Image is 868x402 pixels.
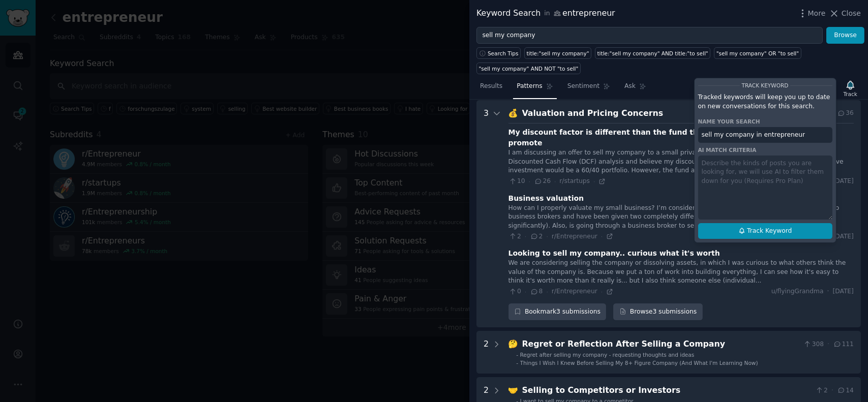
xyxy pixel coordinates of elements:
a: Ask [621,78,650,99]
span: [DATE] [833,287,854,296]
span: · [593,178,595,185]
span: 26 [534,177,551,186]
button: Track [840,78,861,99]
span: Regret after selling my company - requesting thoughts and ideas [520,352,695,358]
div: Regret or Reflection After Selling a Company [522,338,800,351]
button: Track Keyword [698,223,832,239]
span: [DATE] [833,232,854,241]
span: · [525,233,526,240]
span: · [601,288,603,295]
div: My discount factor is different than the fund that want to acquire me? - I will not promote [508,127,854,148]
div: Valuation and Pricing Concerns [522,107,807,120]
span: u/flyingGrandma [771,287,824,296]
span: 36 [837,109,854,118]
span: r/startups [559,177,590,184]
a: Browse3 submissions [613,303,702,321]
div: "sell my company" AND NOT "to sell" [479,65,579,72]
a: "sell my company" OR "to sell" [714,47,801,59]
span: Ask [624,82,636,91]
span: 111 [833,340,854,349]
div: Track [844,90,857,98]
button: Search Tips [476,47,521,59]
div: Name your search [698,118,832,125]
div: Keyword Search entrepreneur [476,7,615,20]
span: r/Entrepreneur [552,288,597,295]
span: 2 [508,232,521,241]
span: Patterns [517,82,542,91]
div: Selling to Competitors or Investors [522,384,812,397]
span: · [525,288,526,295]
div: We are considering selling the company or dissolving assets, in which I was curious to what other... [508,259,854,286]
button: Close [829,8,861,19]
div: title:"sell my company" AND title:"to sell" [597,50,708,57]
span: 🤝 [508,385,519,395]
a: title:"sell my company" AND title:"to sell" [595,47,710,59]
span: · [831,386,833,395]
span: · [546,233,548,240]
span: Sentiment [567,82,600,91]
a: Results [476,78,506,99]
span: · [601,233,603,240]
div: How can I properly valuate my small business? I’m considering selling my company & have spoken to... [508,204,854,231]
span: Track Keyword [747,227,792,236]
span: 308 [803,340,824,349]
a: Sentiment [564,78,614,99]
span: 💰 [508,108,519,118]
span: · [529,178,530,185]
p: Tracked keywords will keep you up to date on new conversations for this search. [698,93,832,111]
a: title:"sell my company" [524,47,591,59]
span: · [827,340,829,349]
div: I am discussing an offer to sell my company to a small private equity fund for $2M. I have conduc... [508,148,854,175]
span: [DATE] [833,177,854,186]
span: More [808,8,826,19]
span: 8 [530,287,543,296]
a: Patterns [513,78,556,99]
span: Track Keyword [742,83,789,89]
input: Try a keyword related to your business [476,27,823,44]
div: AI match criteria [698,146,832,153]
div: Looking to sell my company.. curious what it's worth [508,248,720,259]
div: - [516,351,518,358]
span: · [546,288,548,295]
span: r/Entrepreneur [552,233,597,240]
input: Name this search [698,127,832,143]
div: Business valuation [508,193,584,204]
span: Results [480,82,502,91]
span: 2 [530,232,543,241]
div: - [516,359,518,366]
span: Search Tips [488,50,519,57]
div: title:"sell my company" [527,50,589,57]
button: More [797,8,826,19]
button: Bookmark3 submissions [508,303,607,321]
div: "sell my company" OR "to sell" [716,50,799,57]
span: 10 [508,177,525,186]
span: in [544,9,550,18]
span: · [827,287,829,296]
span: 2 [815,386,828,395]
span: · [554,178,556,185]
span: 14 [837,386,854,395]
div: 3 [484,107,489,321]
a: "sell my company" AND NOT "to sell" [476,63,581,74]
span: Things I Wish I Knew Before Selling My 8+ Figure Company (And What I'm Learning Now) [520,360,758,366]
div: Bookmark 3 submissions [508,303,607,321]
span: 0 [508,287,521,296]
div: 2 [484,338,489,366]
button: Browse [826,27,864,44]
span: Close [842,8,861,19]
span: 🤔 [508,339,519,349]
